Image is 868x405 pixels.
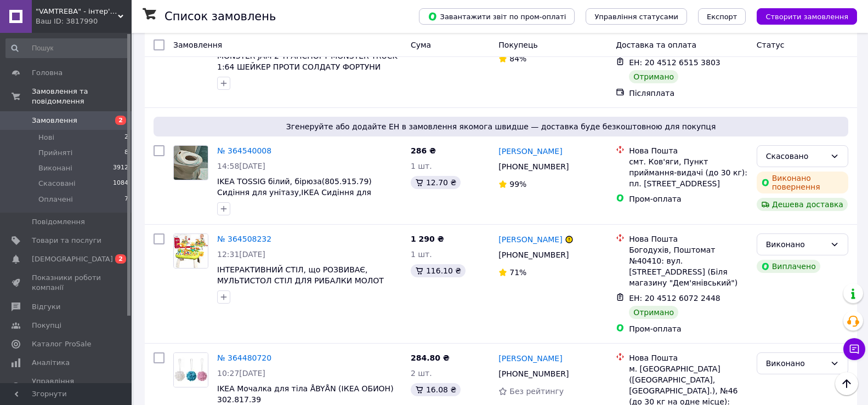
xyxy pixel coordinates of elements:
[115,254,126,264] span: 2
[765,13,848,21] span: Створити замовлення
[586,8,687,25] button: Управління статусами
[629,233,748,244] div: Нова Пошта
[757,198,848,211] div: Дешева доставка
[757,260,820,273] div: Виплачено
[32,254,113,264] span: [DEMOGRAPHIC_DATA]
[629,88,748,99] div: Післяплата
[173,352,208,387] a: Фото товару
[496,247,571,263] div: [PHONE_NUMBER]
[843,338,865,360] button: Чат з покупцем
[174,353,208,387] img: Фото товару
[32,377,101,396] span: Управління сайтом
[217,146,271,155] a: № 364540008
[509,268,526,277] span: 71%
[411,369,432,378] span: 2 шт.
[498,146,562,157] a: [PERSON_NAME]
[707,13,737,21] span: Експорт
[509,387,564,396] span: Без рейтингу
[217,265,384,296] a: ІНТЕРАКТИВНИЙ СТІЛ, що РОЗВИВАЄ, МУЛЬТИСТОЛ СТІЛ ДЛЯ РИБАЛКИ МОЛОТ WOOPIE БЕБІ
[36,16,132,26] div: Ваш ID: 3817990
[698,8,746,25] button: Експорт
[115,116,126,125] span: 2
[496,366,571,381] div: [PHONE_NUMBER]
[509,54,526,63] span: 84%
[766,150,826,162] div: Скасовано
[32,116,77,126] span: Замовлення
[629,58,721,67] span: ЕН: 20 4512 6515 3803
[766,357,826,369] div: Виконано
[38,163,72,173] span: Виконані
[32,68,63,78] span: Головна
[38,148,72,158] span: Прийняті
[498,41,537,49] span: Покупець
[217,250,265,259] span: 12:31[DATE]
[428,12,566,21] span: Завантажити звіт по пром-оплаті
[757,41,785,49] span: Статус
[217,235,271,243] a: № 364508232
[158,121,844,132] span: Згенеруйте або додайте ЕН в замовлення якомога швидше — доставка буде безкоштовною для покупця
[766,238,826,250] div: Виконано
[629,156,748,189] div: смт. Ков'яги, Пункт приймання-видачі (до 30 кг): пл. [STREET_ADDRESS]
[629,193,748,204] div: Пром-оплата
[32,302,60,312] span: Відгуки
[32,273,101,293] span: Показники роботи компанії
[411,250,432,259] span: 1 шт.
[496,159,571,174] div: [PHONE_NUMBER]
[113,163,128,173] span: 3912
[411,353,450,362] span: 284.80 ₴
[32,339,91,349] span: Каталог ProSale
[419,8,575,25] button: Завантажити звіт по пром-оплаті
[32,236,101,246] span: Товари та послуги
[411,146,436,155] span: 286 ₴
[411,235,444,243] span: 1 290 ₴
[32,217,85,227] span: Повідомлення
[32,87,132,106] span: Замовлення та повідомлення
[164,10,276,23] h1: Список замовлень
[124,195,128,204] span: 7
[746,12,857,20] a: Створити замовлення
[594,13,678,21] span: Управління статусами
[173,233,208,269] a: Фото товару
[629,352,748,363] div: Нова Пошта
[757,8,857,25] button: Створити замовлення
[113,179,128,189] span: 1084
[411,264,466,277] div: 116.10 ₴
[629,244,748,288] div: Богодухів, Поштомат №40410: вул. [STREET_ADDRESS] (Біля магазину "Дем'янівський")
[217,369,265,378] span: 10:27[DATE]
[498,353,562,364] a: [PERSON_NAME]
[174,234,208,268] img: Фото товару
[411,176,461,189] div: 12.70 ₴
[411,383,461,396] div: 16.08 ₴
[757,172,848,193] div: Виконано повернення
[629,70,678,83] div: Отримано
[32,358,70,368] span: Аналітика
[124,133,128,142] span: 2
[498,234,562,245] a: [PERSON_NAME]
[32,321,61,330] span: Покупці
[38,179,76,189] span: Скасовані
[629,145,748,156] div: Нова Пошта
[5,38,129,58] input: Пошук
[173,145,208,180] a: Фото товару
[217,162,265,170] span: 14:58[DATE]
[629,306,678,319] div: Отримано
[174,146,208,180] img: Фото товару
[509,180,526,189] span: 99%
[411,41,431,49] span: Cума
[629,294,721,303] span: ЕН: 20 4512 6072 2448
[616,41,696,49] span: Доставка та оплата
[629,323,748,334] div: Пром-оплата
[173,41,222,49] span: Замовлення
[411,162,432,170] span: 1 шт.
[217,177,372,208] a: IKEA TOSSIG білий, бірюза(805.915.79) Сидіння для унітазу,ІКЕА Сидіння для унітазу TOSSIG ТОССИГ,...
[217,353,271,362] a: № 364480720
[38,133,54,142] span: Нові
[38,195,73,204] span: Оплачені
[835,372,858,395] button: Наверх
[217,384,394,404] a: IKEA Мочалка для тіла ÅBYÅN (ІКЕА ОБИОН) 302.817.39
[124,148,128,158] span: 8
[36,7,118,16] span: "VAMTREBA" - інтер'єри мрій тепер доступні для всіх! Ви знайдете тут все з ІК!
